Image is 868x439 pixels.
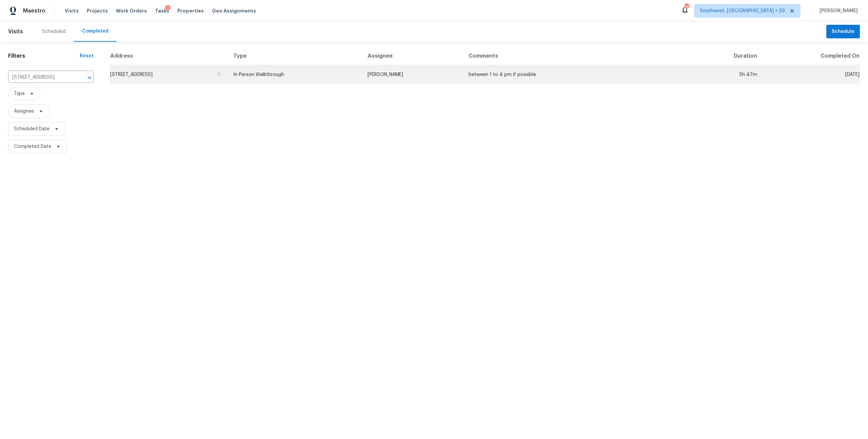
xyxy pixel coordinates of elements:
[42,28,66,35] div: Scheduled
[14,126,50,132] span: Scheduled Date
[85,73,94,82] button: Open
[684,4,689,11] div: 785
[8,24,23,39] span: Visits
[82,28,108,35] div: Completed
[177,7,204,14] span: Properties
[23,7,45,14] span: Maestro
[817,7,858,14] span: [PERSON_NAME]
[832,27,854,36] span: Schedule
[688,65,763,84] td: 5h 47m
[8,72,75,83] input: Search for an address...
[110,47,228,65] th: Address
[362,65,463,84] td: [PERSON_NAME]
[8,53,80,59] h1: Filters
[80,53,94,59] div: Reset
[14,90,25,97] span: Type
[763,47,860,65] th: Completed On
[688,47,763,65] th: Duration
[700,7,785,14] span: Southwest, [GEOGRAPHIC_DATA] + 59
[212,7,256,14] span: Geo Assignments
[228,47,362,65] th: Type
[14,108,34,115] span: Assignee
[116,7,147,14] span: Work Orders
[362,47,463,65] th: Assignee
[65,7,79,14] span: Visits
[155,8,169,13] span: Tasks
[763,65,860,84] td: [DATE]
[228,65,362,84] td: In-Person Walkthrough
[463,65,688,84] td: between 1 to 4 pm if possible
[165,5,171,12] div: 7
[110,65,228,84] td: [STREET_ADDRESS]
[14,143,51,150] span: Completed Date
[826,25,860,39] button: Schedule
[87,7,108,14] span: Projects
[463,47,688,65] th: Comments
